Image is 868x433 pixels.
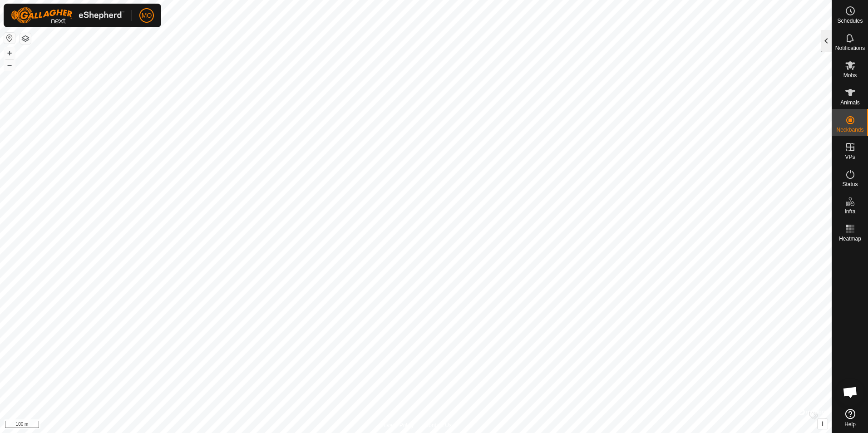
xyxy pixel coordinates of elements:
span: Schedules [837,18,863,24]
button: – [4,59,15,70]
button: i [818,419,828,429]
span: MO [142,11,152,20]
button: Reset Map [4,33,15,44]
span: Help [844,422,856,427]
button: + [4,48,15,59]
span: Animals [840,100,860,105]
span: Notifications [835,45,865,51]
button: Map Layers [20,33,31,44]
span: Infra [844,209,855,214]
span: Neckbands [836,127,863,133]
div: Open chat [837,379,864,406]
a: Help [832,405,868,431]
span: Mobs [843,73,857,78]
span: Heatmap [839,236,861,241]
span: Status [842,182,858,187]
span: VPs [845,154,855,160]
span: i [822,420,824,428]
img: Gallagher Logo [11,7,124,24]
a: Contact Us [425,421,452,429]
a: Privacy Policy [380,421,414,429]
